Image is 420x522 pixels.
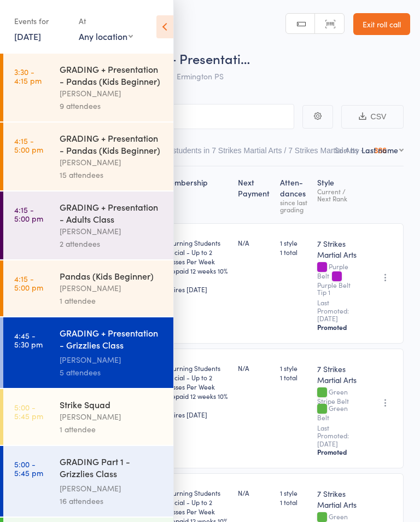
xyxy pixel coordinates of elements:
div: Next Payment [234,171,276,218]
div: Green Stripe Belt [317,388,359,421]
div: Events for [14,12,68,30]
div: GRADING + Presentation - Pandas (Kids Beginner) [60,132,164,156]
div: 7 Strikes Martial Arts [317,363,359,385]
div: Membership [159,171,233,218]
time: 3:30 - 4:15 pm [14,67,42,85]
div: GRADING + Presentation - Grizzlies Class (Intermed... [60,327,164,353]
button: CSV [341,105,404,129]
span: GRADING + Presentati… [108,49,250,67]
div: Pandas (Kids Beginner) [60,270,164,282]
time: 4:15 - 5:00 pm [14,136,43,154]
a: 4:15 -5:00 pmGRADING + Presentation - Adults Class[PERSON_NAME]2 attendees [3,192,173,259]
small: Last Promoted: [DATE] [317,424,359,448]
time: 5:00 - 5:45 pm [14,460,43,477]
div: 1 attendee [60,423,164,436]
small: Last Promoted: [DATE] [317,299,359,322]
time: 4:15 - 5:00 pm [14,274,43,292]
div: [PERSON_NAME] [60,225,164,237]
span: 1 style [280,363,308,373]
div: Promoted [317,323,359,332]
div: Current / Next Rank [317,188,359,202]
a: 3:30 -4:15 pmGRADING + Presentation - Pandas (Kids Beginner)[PERSON_NAME]9 attendees [3,54,173,121]
div: [PERSON_NAME] [60,282,164,294]
a: 5:00 -5:45 pmStrike Squad[PERSON_NAME]1 attendee [3,389,173,445]
div: 5 attendees [60,366,164,379]
span: 1 total [280,373,308,382]
div: Purple Belt [317,263,359,295]
a: [DATE] [14,30,41,42]
div: N/A [238,488,272,497]
div: Style [313,171,364,218]
div: 7 Strikes Martial Arts [317,488,359,510]
span: Ermington PS [177,71,224,82]
div: Promoted [317,448,359,456]
div: 7 Strikes Martial Arts [317,238,359,260]
time: 4:45 - 5:30 pm [14,331,43,349]
time: 5:00 - 5:45 pm [14,403,43,420]
div: Returning Students Special - Up to 2 Classes Per Week (Prepaid 12 weeks 10% off) [163,363,229,419]
div: [PERSON_NAME] [60,353,164,366]
span: Green Belt [317,403,348,422]
a: 4:15 -5:00 pmGRADING + Presentation - Pandas (Kids Beginner)[PERSON_NAME]15 attendees [3,123,173,190]
div: Any location [79,30,133,42]
div: Expires [DATE] [163,410,229,419]
div: Last name [361,144,398,155]
div: since last grading [280,199,308,213]
div: [PERSON_NAME] [60,87,164,100]
div: N/A [238,363,272,373]
div: 1 attendee [60,294,164,307]
span: 1 style [280,488,308,497]
label: Sort by [335,144,359,155]
div: GRADING + Presentation - Adults Class [60,201,164,225]
span: Purple Belt Tip 1 [317,280,351,297]
div: Atten­dances [276,171,313,218]
div: GRADING Part 1 - Grizzlies Class (Intermediate) [60,455,164,482]
div: 15 attendees [60,169,164,181]
a: 4:15 -5:00 pmPandas (Kids Beginner)[PERSON_NAME]1 attendee [3,260,173,316]
span: 1 total [280,247,308,257]
span: 1 total [280,497,308,507]
a: Exit roll call [353,13,410,35]
div: Expires [DATE] [163,285,229,294]
div: [PERSON_NAME] [60,410,164,423]
a: 4:45 -5:30 pmGRADING + Presentation - Grizzlies Class (Intermed...[PERSON_NAME]5 attendees [3,317,173,388]
time: 4:15 - 5:00 pm [14,205,43,223]
div: Returning Students Special - Up to 2 Classes Per Week (Prepaid 12 weeks 10% off) [163,238,229,294]
div: At [79,12,133,30]
div: 2 attendees [60,237,164,250]
button: Other students in 7 Strikes Martial Arts / 7 Strikes Martial Arts - ...386 [151,141,387,166]
div: Strike Squad [60,398,164,410]
div: 9 attendees [60,100,164,112]
div: [PERSON_NAME] [60,156,164,169]
div: [PERSON_NAME] [60,482,164,495]
div: N/A [238,238,272,247]
span: 1 style [280,238,308,247]
div: 16 attendees [60,495,164,507]
a: 5:00 -5:45 pmGRADING Part 1 - Grizzlies Class (Intermediate)[PERSON_NAME]16 attendees [3,446,173,517]
div: GRADING + Presentation - Pandas (Kids Beginner) [60,63,164,87]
